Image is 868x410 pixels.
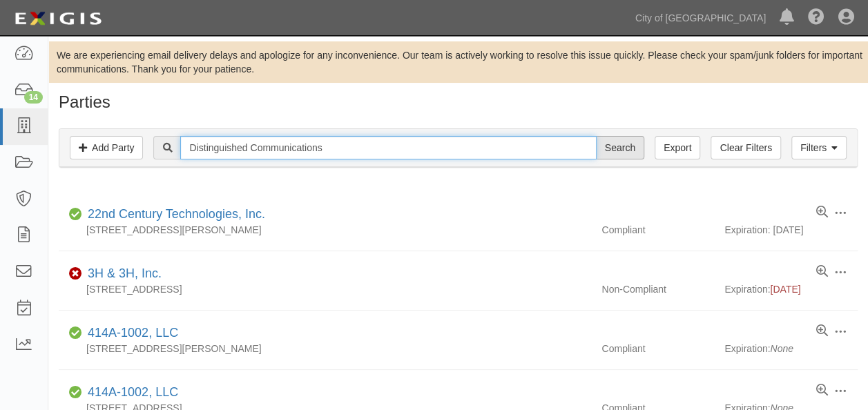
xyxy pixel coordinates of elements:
a: 414A-1002, LLC [88,385,178,399]
div: 14 [24,91,43,104]
a: View results summary [816,384,828,398]
div: [STREET_ADDRESS][PERSON_NAME] [59,223,591,237]
div: Expiration: [724,282,858,296]
div: 414A-1002, LLC [82,324,178,342]
a: View results summary [816,265,828,279]
div: [STREET_ADDRESS][PERSON_NAME] [59,342,591,355]
input: Search [180,136,596,159]
div: Expiration: [724,342,858,355]
i: Compliant [69,329,82,338]
div: We are experiencing email delivery delays and apologize for any inconvenience. Our team is active... [48,48,868,76]
div: Non-Compliant [591,282,724,296]
a: Add Party [70,136,143,159]
i: None [770,343,793,354]
a: View results summary [816,206,828,219]
div: Compliant [591,342,724,355]
div: 414A-1002, LLC [82,384,178,402]
a: Filters [791,136,847,159]
a: City of [GEOGRAPHIC_DATA] [628,4,773,32]
a: 3H & 3H, Inc. [88,266,162,280]
a: View results summary [816,324,828,338]
span: [DATE] [770,284,800,295]
i: Compliant [69,210,82,219]
a: Clear Filters [711,136,780,159]
div: Compliant [591,223,724,237]
img: logo-5460c22ac91f19d4615b14bd174203de0afe785f0fc80cf4dbbc73dc1793850b.png [10,6,106,31]
div: 3H & 3H, Inc. [82,265,162,283]
h1: Parties [59,93,858,111]
div: Expiration: [DATE] [724,223,858,237]
div: [STREET_ADDRESS] [59,282,591,296]
i: Non-Compliant [69,269,82,279]
input: Search [596,136,644,159]
a: 414A-1002, LLC [88,326,178,340]
i: Compliant [69,388,82,398]
a: 22nd Century Technologies, Inc. [88,207,265,221]
div: 22nd Century Technologies, Inc. [82,206,265,224]
a: Export [655,136,700,159]
i: Help Center - Complianz [808,10,824,26]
